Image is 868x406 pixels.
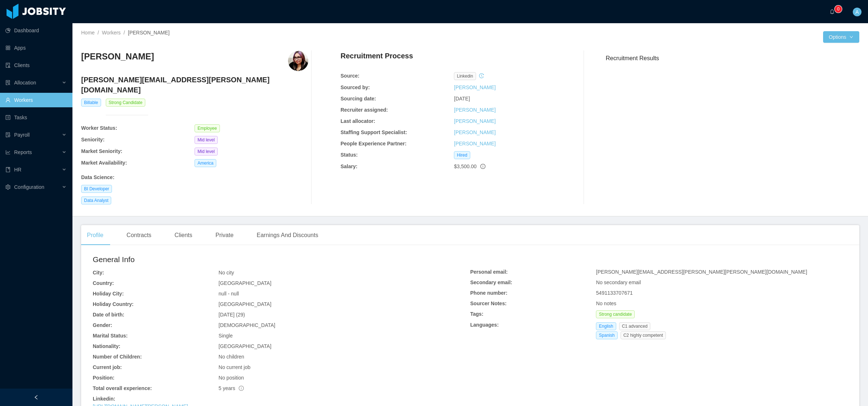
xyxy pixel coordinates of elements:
b: Position: [93,375,114,381]
b: Seniority: [81,137,105,142]
a: [PERSON_NAME] [454,84,496,90]
span: Reports [14,149,32,155]
span: [GEOGRAPHIC_DATA] [218,280,271,286]
span: $3,500.00 [454,163,476,169]
a: icon: pie-chartDashboard [5,23,67,38]
b: Holiday Country: [93,301,134,307]
a: Home [81,30,95,36]
h4: Recruitment Process [341,51,413,61]
b: Status: [341,152,358,158]
span: / [97,30,99,36]
a: Workers [102,30,121,36]
span: Allocation [14,80,36,86]
span: Payroll [14,132,30,138]
span: Hired [454,151,470,159]
i: icon: setting [5,185,11,190]
span: No secondary email [596,279,641,285]
b: Date of birth: [93,312,124,318]
b: Number of Children: [93,354,142,360]
b: Holiday City: [93,291,124,297]
b: Secondary email: [470,279,512,285]
i: icon: line-chart [5,150,11,155]
span: null - null [218,291,239,297]
span: Data Analyst [81,196,111,204]
span: Strong candidate [596,310,635,318]
span: Billable [81,99,101,107]
span: A [855,8,859,16]
span: No city [218,270,234,275]
b: Marital Status: [93,333,128,339]
span: [DATE] [454,96,470,101]
a: [PERSON_NAME] [454,107,496,113]
span: [DEMOGRAPHIC_DATA] [218,322,275,328]
span: Mid level [195,136,217,144]
span: info-circle [239,386,244,391]
b: Country: [93,280,114,286]
b: Last allocator: [341,118,375,124]
b: Personal email: [470,269,508,275]
b: Source: [341,73,359,79]
span: No current job [218,364,250,370]
b: Current job: [93,364,122,370]
div: Clients [169,225,198,245]
b: Linkedin: [93,396,115,402]
i: icon: history [479,73,484,78]
b: Sourcing date: [341,96,376,101]
span: [PERSON_NAME][EMAIL_ADDRESS][PERSON_NAME][PERSON_NAME][DOMAIN_NAME] [596,269,807,275]
span: HR [14,167,21,173]
span: No children [218,354,244,360]
div: Earnings And Discounts [251,225,324,245]
b: Gender: [93,322,112,328]
b: Languages: [470,322,499,328]
div: Private [210,225,239,245]
span: [PERSON_NAME] [128,30,170,36]
span: info-circle [480,164,485,169]
i: icon: file-protect [5,132,11,137]
span: linkedin [454,72,476,80]
span: / [124,30,125,36]
span: Mid level [195,148,217,156]
span: 5491133707671 [596,290,633,296]
span: Configuration [14,184,44,190]
a: icon: auditClients [5,58,67,72]
i: icon: book [5,167,11,172]
sup: 0 [835,5,842,13]
span: Strong Candidate [106,99,145,107]
span: C1 advanced [619,322,651,330]
span: Single [218,333,233,339]
a: icon: profileTasks [5,110,67,125]
a: [PERSON_NAME] [454,118,496,124]
b: Phone number: [470,290,508,296]
span: No notes [596,301,616,306]
span: [GEOGRAPHIC_DATA] [218,343,271,349]
b: Worker Status: [81,125,117,131]
b: People Experience Partner: [341,141,406,146]
div: Contracts [121,225,157,245]
b: Sourced by: [341,84,370,90]
b: Nationality: [93,343,120,349]
span: 5 years [218,385,244,391]
b: Tags: [470,311,483,317]
span: English [596,322,616,330]
span: [GEOGRAPHIC_DATA] [218,301,271,307]
i: icon: bell [830,9,835,14]
span: Spanish [596,331,617,339]
b: Market Availability: [81,160,127,166]
a: [PERSON_NAME] [454,129,496,135]
div: Profile [81,225,109,245]
b: Staffing Support Specialist: [341,129,407,135]
b: Market Seniority: [81,148,122,154]
h4: [PERSON_NAME][EMAIL_ADDRESS][PERSON_NAME][DOMAIN_NAME] [81,75,308,95]
h2: General Info [93,254,470,265]
i: icon: solution [5,80,11,85]
h3: Recruitment Results [606,54,859,63]
b: City: [93,270,104,275]
b: Data Science : [81,174,114,180]
h3: [PERSON_NAME] [81,51,154,62]
b: Recruiter assigned: [341,107,388,113]
a: icon: appstoreApps [5,41,67,55]
span: America [195,159,216,167]
a: icon: userWorkers [5,93,67,107]
span: BI Developer [81,185,112,193]
span: [DATE] (29) [218,312,245,318]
